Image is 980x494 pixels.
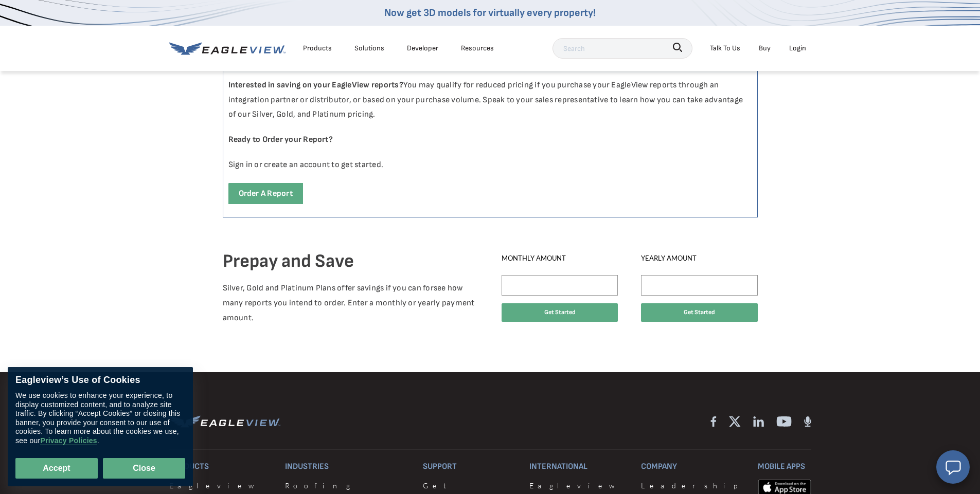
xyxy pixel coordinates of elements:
[223,153,757,178] p: Sign in or create an account to get started.
[502,303,618,322] button: Get Started
[384,7,596,19] a: Now get 3D models for virtually every property!
[103,458,185,479] button: Close
[641,479,745,492] a: Leadership
[502,253,618,263] label: Monthly Amount
[759,42,771,54] a: Buy
[758,462,811,471] h3: Mobile Apps
[228,183,303,204] a: Order a report
[228,135,333,144] strong: Ready to Order your Report?
[223,281,479,325] p: Silver, Gold and Platinum Plans offer savings if you can forsee how many reports you intend to or...
[303,42,332,54] div: Products
[529,462,629,471] h3: International
[223,250,479,274] h4: Prepay and Save
[423,462,517,471] h3: Support
[223,73,757,127] p: You may qualify for reduced pricing if you purchase your EagleView reports through an integration...
[169,462,273,471] h3: Products
[641,253,757,263] label: Yearly Amount
[285,462,411,471] h3: Industries
[15,375,185,386] div: Eagleview’s Use of Cookies
[641,462,745,471] h3: Company
[15,391,185,445] div: We use cookies to enhance your experience, to display customized content, and to analyze site tra...
[354,42,384,54] div: Solutions
[285,479,411,492] a: Roofing
[710,42,740,54] div: Talk To Us
[407,42,438,54] a: Developer
[936,450,970,484] button: Open chat window
[553,38,692,59] input: Search
[228,80,403,90] strong: Interested in saving on your EagleView reports?
[641,303,757,322] button: Get Started
[789,42,806,54] div: Login
[15,458,98,479] button: Accept
[461,42,494,54] div: Resources
[40,436,97,445] a: Privacy Policies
